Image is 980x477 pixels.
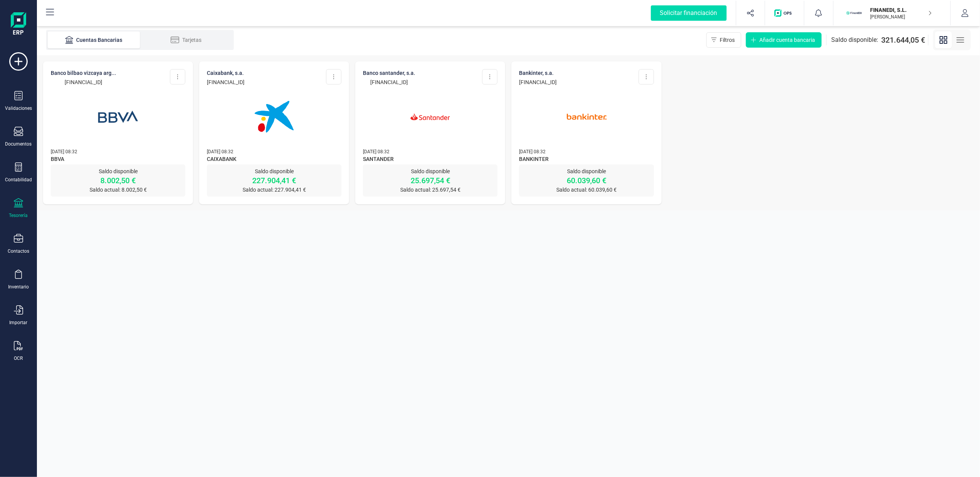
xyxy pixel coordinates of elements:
[363,78,415,86] p: [FINANCIAL_ID]
[51,175,185,186] p: 8.002,50 €
[746,32,822,48] button: Añadir cuenta bancaria
[720,36,735,44] span: Filtros
[770,1,799,25] button: Logo de OPS
[363,149,389,154] span: [DATE] 08:32
[10,320,28,326] div: Importar
[207,186,341,194] p: Saldo actual: 227.904,41 €
[706,32,741,48] button: Filtros
[5,105,32,111] div: Validaciones
[207,175,341,186] p: 227.904,41 €
[843,1,941,25] button: FIFINANEDI, S.L.[PERSON_NAME]
[207,149,233,154] span: [DATE] 08:32
[363,175,497,186] p: 25.697,54 €
[207,167,341,175] p: Saldo disponible
[51,155,185,164] span: BBVA
[14,355,23,361] div: OCR
[831,35,878,45] span: Saldo disponible:
[519,149,546,154] span: [DATE] 08:32
[774,9,795,17] img: Logo de OPS
[363,155,497,164] span: SANTANDER
[8,284,29,290] div: Inventario
[5,177,32,183] div: Contabilidad
[155,36,217,44] div: Tarjetas
[207,155,341,164] span: CAIXABANK
[519,155,654,164] span: BANKINTER
[51,167,185,175] p: Saldo disponible
[51,149,77,154] span: [DATE] 08:32
[519,167,654,175] p: Saldo disponible
[5,141,32,147] div: Documentos
[759,36,815,44] span: Añadir cuenta bancaria
[363,186,497,194] p: Saldo actual: 25.697,54 €
[363,69,415,77] p: BANCO SANTANDER, S.A.
[11,12,26,37] img: Logo Finanedi
[519,175,654,186] p: 60.039,60 €
[9,212,28,219] div: Tesorería
[870,6,932,14] p: FINANEDI, S.L.
[207,78,245,86] p: [FINANCIAL_ID]
[51,186,185,194] p: Saldo actual: 8.002,50 €
[51,78,116,86] p: [FINANCIAL_ID]
[519,186,654,194] p: Saldo actual: 60.039,60 €
[207,69,245,77] p: CAIXABANK, S.A.
[363,167,497,175] p: Saldo disponible
[881,35,925,45] span: 321.644,05 €
[870,14,932,20] p: [PERSON_NAME]
[846,5,863,22] img: FI
[519,69,557,77] p: BANKINTER, S.A.
[63,36,125,44] div: Cuentas Bancarias
[519,78,557,86] p: [FINANCIAL_ID]
[8,248,29,254] div: Contactos
[51,69,116,77] p: BANCO BILBAO VIZCAYA ARG...
[642,1,736,25] button: Solicitar financiación
[651,5,727,21] div: Solicitar financiación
